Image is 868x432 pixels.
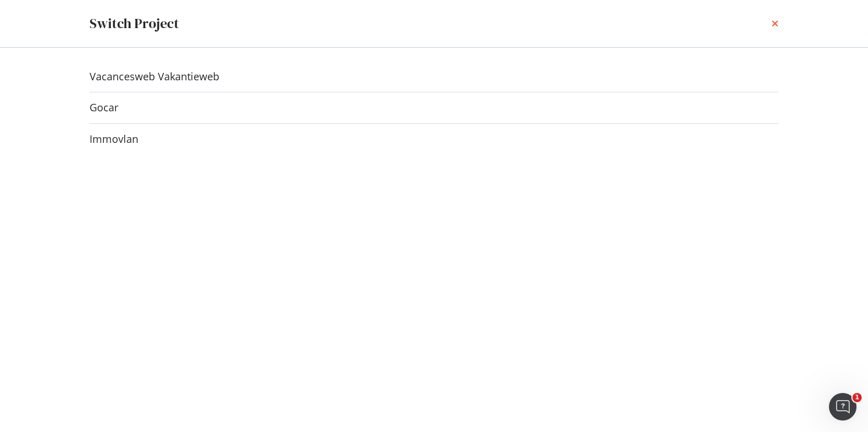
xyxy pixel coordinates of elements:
[90,133,138,145] a: Immovlan
[772,14,778,33] div: times
[90,71,219,83] a: Vacancesweb Vakantieweb
[90,14,179,33] div: Switch Project
[852,393,862,402] span: 1
[829,393,857,421] iframe: Intercom live chat
[90,102,118,114] a: Gocar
